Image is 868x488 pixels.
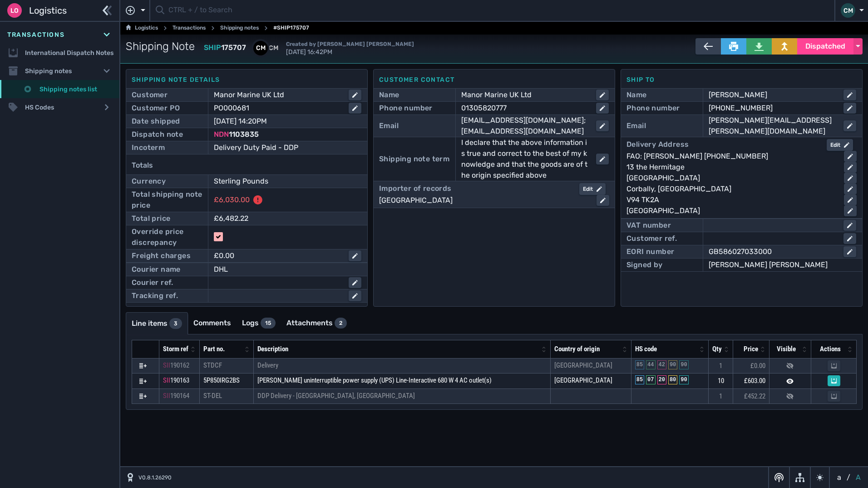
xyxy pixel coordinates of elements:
button: A [854,472,863,483]
div: 13 the Hermitage [626,162,837,173]
div: Edit [583,185,602,193]
div: 44 [646,360,655,369]
div: CM [253,41,268,55]
div: DHL [214,264,361,275]
div: Currency [132,176,166,187]
a: Attachments2 [281,312,352,334]
div: Customer [132,90,168,100]
span: SII [163,376,170,384]
div: 85 [635,360,644,369]
a: Logs15 [237,312,281,334]
div: 42 [657,360,666,369]
div: 85 [635,375,644,384]
div: 2 [335,318,347,329]
div: Importer of records [379,183,452,195]
div: Lo [7,3,22,18]
button: a [835,472,843,483]
div: 20 [657,375,666,384]
span: 1 [719,392,722,400]
a: Comments [188,312,237,334]
span: Delivery [257,361,278,369]
span: 10 [718,377,724,385]
div: Ship to [626,75,857,85]
span: 190162 [170,361,189,369]
div: I declare that the above information is true and correct to the best of my knowledge and that the... [461,137,589,181]
div: Price [737,344,758,354]
div: [EMAIL_ADDRESS][DOMAIN_NAME];[EMAIL_ADDRESS][DOMAIN_NAME] [461,115,589,137]
div: V94 TK2A [626,194,837,205]
span: SHIP [204,43,221,52]
div: [PERSON_NAME] [709,90,836,100]
div: [DATE] 14:20PM [214,116,349,127]
div: FAO: [PERSON_NAME] [PHONE_NUMBER] [626,151,837,162]
div: Freight charges [132,250,191,261]
div: [PERSON_NAME][EMAIL_ADDRESS][PERSON_NAME][DOMAIN_NAME] [709,115,836,137]
span: NDN [214,130,229,139]
div: Customer ref. [626,233,677,244]
div: Part no. [203,344,242,354]
div: Name [379,90,399,100]
div: Manor Marine UK Ltd [214,90,341,100]
div: 80 [668,375,677,384]
div: [GEOGRAPHIC_DATA] [626,205,837,216]
button: Edit [827,139,853,151]
span: Shipping Note [126,38,195,55]
div: EORI number [626,246,674,257]
div: Name [626,90,647,100]
div: Shipping note details [132,75,362,85]
div: PO000681 [214,103,341,114]
div: Qty [712,344,722,354]
input: CTRL + / to Search [168,2,829,20]
div: Totals [132,156,362,174]
div: VAT number [626,220,671,231]
a: Line items3 [126,313,187,334]
div: Customer PO [132,103,180,114]
span: 1 [719,362,722,370]
div: Courier ref. [132,277,173,288]
div: [PERSON_NAME] [PERSON_NAME] [709,259,856,270]
div: [GEOGRAPHIC_DATA] [626,173,837,184]
span: / [847,472,850,483]
button: Edit [579,183,606,195]
span: Created by [PERSON_NAME] [PERSON_NAME] [286,41,414,47]
div: CM [266,41,281,55]
span: 1103835 [229,130,259,139]
div: Corbally, [GEOGRAPHIC_DATA] [626,184,837,194]
div: £6,030.00 [214,194,250,205]
div: Visible [773,344,800,354]
button: Dispatched [797,38,853,55]
div: 01305820777 [461,103,589,114]
div: Override price discrepancy [132,226,202,248]
div: Incoterm [132,142,165,153]
div: Phone number [626,103,680,114]
span: Logistics [29,4,67,17]
div: 90 [679,375,688,384]
div: Customer contact [379,75,609,85]
span: V0.8.1.26290 [138,473,172,482]
span: ST-DEL [203,392,222,400]
div: Total price [132,213,170,224]
div: Actions [815,344,845,354]
span: 190164 [170,392,189,400]
span: £0.00 [750,362,765,370]
span: SII [163,361,170,369]
div: Phone number [379,103,433,114]
span: STDCF [203,361,222,369]
span: 5P850IRG2BS [203,376,240,384]
div: Signed by [626,259,663,270]
div: £0.00 [214,250,341,261]
div: [PHONE_NUMBER] [709,103,836,114]
span: DDP Delivery - [GEOGRAPHIC_DATA], [GEOGRAPHIC_DATA] [257,392,415,400]
div: Delivery Duty Paid - DDP [214,142,361,153]
span: SII [163,392,170,400]
div: Sterling Pounds [214,176,349,187]
div: CM [841,3,855,18]
div: GB586027033000 [709,246,836,257]
div: 90 [679,360,688,369]
a: Shipping notes [220,23,259,34]
div: Country of origin [554,344,620,354]
div: 90 [668,360,677,369]
div: Date shipped [132,116,180,127]
span: Dispatched [805,41,845,52]
span: £603.00 [744,377,765,385]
